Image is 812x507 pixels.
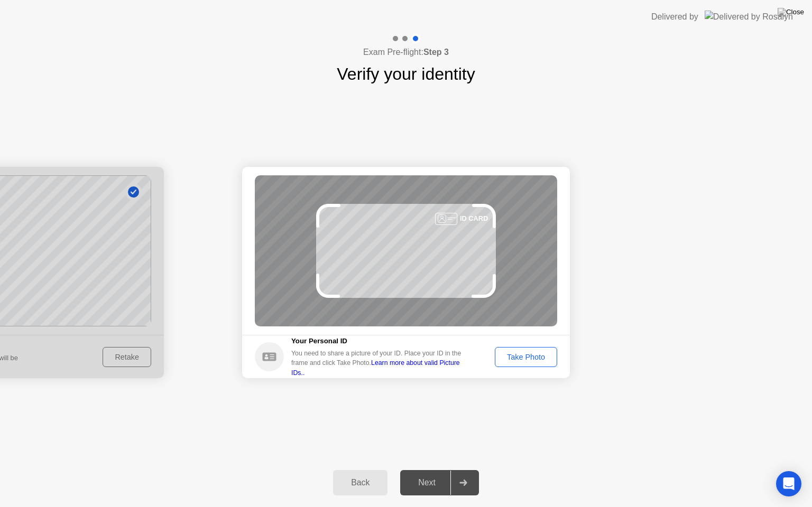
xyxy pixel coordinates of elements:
div: Next [403,478,450,487]
h1: Verify your identity [337,61,475,87]
div: Open Intercom Messenger [776,471,801,496]
img: Close [778,8,804,16]
h5: Your Personal ID [291,336,469,346]
div: ID CARD [460,213,488,223]
div: Take Photo [499,353,553,361]
div: Delivered by [651,11,698,23]
a: Learn more about valid Picture IDs.. [291,359,460,376]
b: Step 3 [423,48,449,57]
button: Next [400,470,479,495]
div: You need to share a picture of your ID. Place your ID in the frame and click Take Photo. [291,349,469,378]
button: Back [333,470,387,495]
div: Back [336,478,384,487]
button: Take Photo [495,347,557,367]
h4: Exam Pre-flight: [363,46,449,59]
img: Delivered by Rosalyn [705,11,793,23]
